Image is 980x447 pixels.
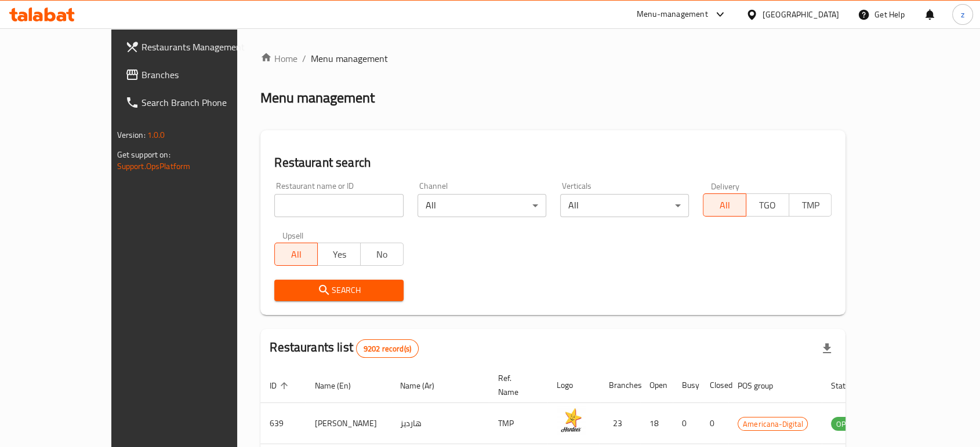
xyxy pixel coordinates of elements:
a: Restaurants Management [116,33,275,61]
h2: Restaurants list [270,339,419,358]
td: هارديز [391,403,489,444]
span: TMP [794,197,827,214]
span: Restaurants Management [141,40,266,54]
div: All [560,194,689,217]
td: 0 [673,403,700,444]
div: Total records count [356,339,419,358]
td: 18 [640,403,673,444]
th: Open [640,368,673,403]
td: 639 [260,403,306,444]
td: TMP [489,403,547,444]
h2: Restaurant search [274,154,832,171]
button: All [703,193,746,217]
div: Export file [813,335,841,362]
img: Hardee's [557,406,586,435]
span: Search [284,283,394,298]
nav: breadcrumb [260,52,845,65]
span: Get support on: [117,147,170,162]
th: Logo [547,368,600,403]
span: All [708,197,742,214]
div: [GEOGRAPHIC_DATA] [763,8,839,21]
label: Upsell [282,231,304,239]
label: Delivery [711,182,740,190]
span: Name (En) [315,379,366,393]
span: All [280,246,313,263]
button: Search [274,280,403,301]
button: TGO [746,193,789,217]
span: POS group [738,379,788,393]
div: All [418,194,546,217]
span: TGO [751,197,785,214]
span: OPEN [831,417,859,431]
span: ID [270,379,292,393]
td: 23 [600,403,640,444]
input: Search for restaurant name or ID.. [274,194,403,217]
span: Ref. Name [498,371,533,399]
a: Branches [116,61,275,89]
li: / [302,52,306,65]
h2: Menu management [260,89,375,107]
td: 0 [700,403,728,444]
th: Closed [700,368,728,403]
th: Branches [600,368,640,403]
span: z [961,8,964,21]
span: Americana-Digital [738,417,807,431]
th: Busy [673,368,700,403]
span: Name (Ar) [400,379,449,393]
button: All [274,243,318,266]
span: Status [831,379,869,393]
a: Home [260,52,297,65]
a: Support.OpsPlatform [117,159,191,174]
a: Search Branch Phone [116,89,275,116]
span: No [365,246,399,263]
div: OPEN [831,417,859,431]
button: Yes [317,243,361,266]
td: [PERSON_NAME] [306,403,391,444]
button: TMP [789,193,832,217]
span: 9202 record(s) [357,343,418,354]
div: Menu-management [637,8,708,21]
span: Branches [141,68,266,82]
span: Yes [322,246,356,263]
span: Search Branch Phone [141,96,266,109]
button: No [360,243,404,266]
span: Menu management [311,52,388,65]
span: Version: [117,127,146,142]
span: 1.0.0 [147,127,165,142]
